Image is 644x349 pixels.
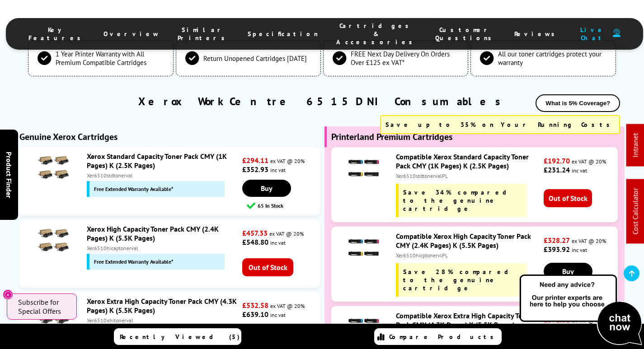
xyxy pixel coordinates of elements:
[396,152,529,170] a: Compatible Xerox Standard Capacity Toner Pack CMY (1K Pages) K (2.5K Pages)
[631,188,640,235] a: Cost Calculator
[270,239,286,246] span: inc vat
[544,189,592,207] span: Out of Stock
[87,245,240,251] div: Xer6510hicaptonerval
[120,333,240,341] span: Recently Viewed (5)
[94,186,174,192] span: Free Extended Warranty Available*
[56,50,164,67] span: 1 Year Printer Warranty with All Premium Compatible Cartridges
[578,26,608,42] span: Live Chat
[37,152,69,183] img: Xerox Standard Capacity Toner Pack CMY (1K Pages) K (2.5K Pages)
[269,230,304,237] span: ex VAT @ 20%
[178,26,230,42] span: Similar Printers
[396,172,541,179] div: Xer6510stdtonervalPL
[270,302,305,309] span: ex VAT @ 20%
[87,224,219,242] a: Xerox High Capacity Toner Pack CMY (2.4K Pages) K (5.5K Pages)
[18,298,68,316] span: Subscribe for Special Offers
[5,151,14,198] span: Product Finder
[203,54,307,63] span: Return Unopened Cartridges [DATE]
[572,158,606,165] span: ex VAT @ 20%
[380,115,620,134] div: Save up to 35% on Your Running Costs
[498,50,606,67] span: All our toner cartridges protect your warranty
[242,156,268,165] strong: £294.11
[396,232,531,250] a: Compatible Xerox High Capacity Toner Pack CMY (2.4K Pages) K (5.5K Pages)
[396,311,533,329] a: Compatible Xerox Extra High Capacity Toner Pack CMY (4.3K Pages) K (5.5K Pages)
[544,165,570,174] strong: £231.24
[19,131,118,143] b: Genuine Xerox Cartridges
[28,26,85,42] span: Key Features
[403,188,516,213] span: Save 34% compared to the genuine cartridge
[631,133,640,158] a: Intranet
[348,152,380,184] img: Compatible Xerox Standard Capacity Toner Pack CMY (1K Pages) K (2.5K Pages)
[242,258,293,276] span: Out of Stock
[572,167,587,174] span: inc vat
[270,167,286,173] span: inc vat
[261,184,273,193] span: Buy
[242,310,268,319] strong: £639.10
[435,26,496,42] span: Customer Questions
[613,29,620,37] img: user-headset-duotone.svg
[572,237,606,244] span: ex VAT @ 20%
[572,247,587,253] span: inc vat
[138,94,506,108] a: Xerox WorkCentre 6515DNI Consumables
[514,30,559,38] span: Reviews
[351,50,459,67] span: FREE Next Day Delivery On Orders Over £125 ex VAT*
[87,152,227,170] a: Xerox Standard Capacity Toner Pack CMY (1K Pages) K (2.5K Pages)
[87,297,237,315] a: Xerox Extra High Capacity Toner Pack CMY (4.3K Pages) K (5.5K Pages)
[544,236,570,245] strong: £328.27
[544,245,570,254] strong: £393.92
[336,22,417,46] span: Cartridges & Accessories
[389,333,498,341] span: Compare Products
[103,30,160,38] span: Overview
[270,158,305,164] span: ex VAT @ 20%
[87,317,240,324] div: Xer6510xhitonerval
[3,289,13,300] button: Close
[331,131,452,143] b: Printerland Premium Cartridges
[348,232,380,263] img: Compatible Xerox High Capacity Toner Pack CMY (2.4K Pages) K (5.5K Pages)
[37,224,69,256] img: Xerox High Capacity Toner Pack CMY (2.4K Pages) K (5.5K Pages)
[242,165,268,174] strong: £352.93
[242,237,268,247] strong: £548.80
[248,30,318,38] span: Specification
[114,328,241,345] a: Recently Viewed (5)
[536,94,620,112] button: What is 5% Coverage?
[403,268,517,292] span: Save 28% compared to the genuine cartridge
[247,201,320,210] div: 65 In Stock
[87,172,240,179] div: Xer6510stdtonerval
[374,328,502,345] a: Compare Products
[396,252,541,259] div: Xer6510hicptonervlPL
[517,273,644,347] img: Open Live Chat window
[94,258,174,265] span: Free Extended Warranty Available*
[242,228,268,237] strong: £457.33
[270,312,286,318] span: inc vat
[348,311,380,343] img: Compatible Xerox Extra High Capacity Toner Pack CMY (4.3K Pages) K (5.5K Pages)
[562,267,574,276] span: Buy
[242,301,268,310] strong: £532.58
[544,156,570,165] strong: £192.70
